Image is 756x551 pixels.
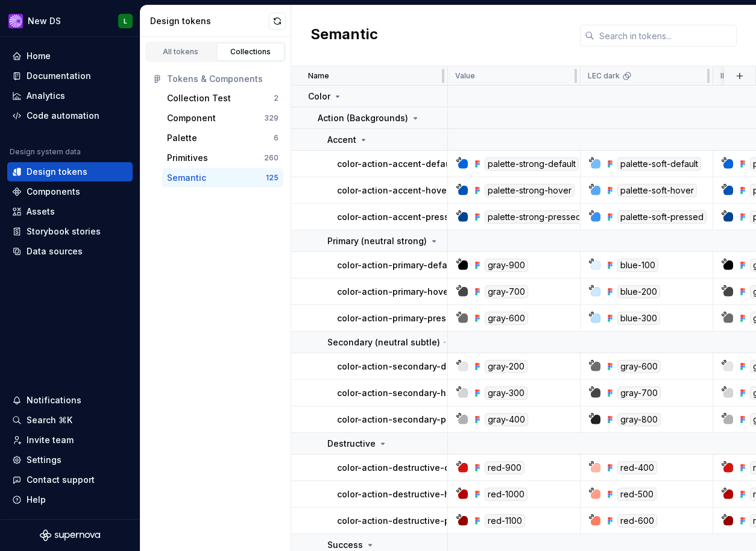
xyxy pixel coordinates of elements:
[167,112,216,124] div: Component
[7,411,133,430] button: Search ⌘K
[327,438,376,450] p: Destructive
[327,539,363,551] p: Success
[308,71,329,81] p: Name
[337,387,465,399] p: color-action-secondary-hover
[7,490,133,509] button: Help
[7,86,133,105] a: Analytics
[162,128,283,148] a: Palette6
[485,413,528,426] div: gray-400
[167,73,279,85] div: Tokens & Components
[617,259,658,272] div: blue-100
[337,158,456,170] p: color-action-accent-default
[27,166,87,178] div: Design tokens
[266,173,279,183] div: 125
[455,71,475,81] p: Value
[485,210,584,224] div: palette-strong-pressed
[7,162,133,181] a: Design tokens
[7,391,133,410] button: Notifications
[167,132,197,144] div: Palette
[27,186,80,198] div: Components
[27,50,51,62] div: Home
[27,494,46,506] div: Help
[337,184,450,197] p: color-action-accent-hover
[7,66,133,86] a: Documentation
[337,515,479,527] p: color-action-destructive-pressed
[327,235,427,247] p: Primary (neutral strong)
[150,15,269,27] div: Design tokens
[28,15,61,27] div: New DS
[337,286,452,298] p: color-action-primary-hover
[485,259,528,272] div: gray-900
[167,152,208,164] div: Primitives
[40,529,100,541] svg: Supernova Logo
[485,360,528,373] div: gray-200
[308,90,330,102] p: Color
[318,112,408,124] p: Action (Backgrounds)
[167,92,231,104] div: Collection Test
[7,222,133,241] a: Storybook stories
[7,242,133,261] a: Data sources
[310,25,378,46] h2: Semantic
[27,225,101,238] div: Storybook stories
[162,89,283,108] button: Collection Test2
[485,461,524,474] div: red-900
[7,470,133,490] button: Contact support
[617,461,657,474] div: red-400
[151,47,211,57] div: All tokens
[27,90,65,102] div: Analytics
[337,488,468,500] p: color-action-destructive-hover
[337,312,462,324] p: color-action-primary-pressed
[337,259,458,271] p: color-action-primary-default
[337,361,471,373] p: color-action-secondary-default
[162,168,283,187] button: Semantic125
[337,462,475,474] p: color-action-destructive-default
[8,14,23,28] img: ea0f8e8f-8665-44dd-b89f-33495d2eb5f1.png
[27,454,61,466] div: Settings
[27,110,99,122] div: Code automation
[7,46,133,66] a: Home
[162,148,283,168] button: Primitives260
[617,488,657,501] div: red-500
[485,488,528,501] div: red-1000
[27,474,95,486] div: Contact support
[327,336,440,348] p: Secondary (neutral subtle)
[27,245,83,257] div: Data sources
[588,71,620,81] p: LEC dark
[485,157,579,171] div: palette-strong-default
[485,285,528,298] div: gray-700
[485,312,528,325] div: gray-600
[7,182,133,201] a: Components
[7,430,133,450] a: Invite team
[617,413,661,426] div: gray-800
[617,210,707,224] div: palette-soft-pressed
[327,134,356,146] p: Accent
[167,172,206,184] div: Semantic
[10,147,81,157] div: Design system data
[221,47,281,57] div: Collections
[27,394,81,406] div: Notifications
[594,25,737,46] input: Search in tokens...
[7,106,133,125] a: Code automation
[617,312,660,325] div: blue-300
[264,153,279,163] div: 260
[7,450,133,470] a: Settings
[274,133,279,143] div: 6
[2,8,137,34] button: New DSL
[7,202,133,221] a: Assets
[485,386,528,400] div: gray-300
[27,434,74,446] div: Invite team
[274,93,279,103] div: 2
[617,386,661,400] div: gray-700
[27,414,72,426] div: Search ⌘K
[617,157,701,171] div: palette-soft-default
[27,70,91,82] div: Documentation
[485,514,525,527] div: red-1100
[617,285,660,298] div: blue-200
[617,514,657,527] div: red-600
[124,16,127,26] div: L
[617,184,697,197] div: palette-soft-hover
